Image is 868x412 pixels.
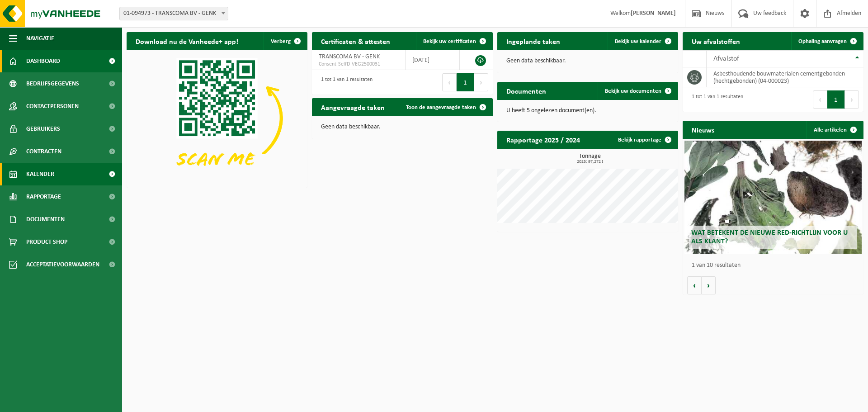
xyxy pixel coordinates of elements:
[127,50,307,186] img: Download de VHEPlus App
[120,7,228,20] span: 01-094973 - TRANSCOMA BV - GENK
[26,140,61,163] span: Contracten
[798,38,847,44] span: Ophaling aanvragen
[684,141,862,254] a: Wat betekent de nieuwe RED-richtlijn voor u als klant?
[702,276,716,294] button: Volgende
[827,90,845,109] button: 1
[26,95,79,118] span: Contactpersonen
[406,50,460,70] td: [DATE]
[442,73,457,91] button: Previous
[312,32,399,50] h2: Certificaten & attesten
[319,53,380,60] span: TRANSCOMA BV - GENK
[683,32,749,50] h2: Uw afvalstoffen
[497,32,569,50] h2: Ingeplande taken
[26,50,60,72] span: Dashboard
[26,72,79,95] span: Bedrijfsgegevens
[416,32,492,50] a: Bekijk uw certificaten
[26,163,54,185] span: Kalender
[845,90,859,109] button: Next
[271,38,291,44] span: Verberg
[813,90,827,109] button: Previous
[26,231,67,253] span: Product Shop
[26,208,65,231] span: Documenten
[807,121,863,139] a: Alle artikelen
[26,185,61,208] span: Rapportage
[683,121,723,138] h2: Nieuws
[713,55,739,62] span: Afvalstof
[312,98,394,116] h2: Aangevraagde taken
[26,27,54,50] span: Navigatie
[497,131,589,148] h2: Rapportage 2025 / 2024
[502,153,678,164] h3: Tonnage
[26,253,99,276] span: Acceptatievoorwaarden
[611,131,677,149] a: Bekijk rapportage
[631,10,676,17] strong: [PERSON_NAME]
[423,38,476,44] span: Bekijk uw certificaten
[127,32,247,50] h2: Download nu de Vanheede+ app!
[608,32,677,50] a: Bekijk uw kalender
[457,73,474,91] button: 1
[321,124,484,130] p: Geen data beschikbaar.
[692,262,859,269] p: 1 van 10 resultaten
[399,98,492,116] a: Toon de aangevraagde taken
[506,58,669,64] p: Geen data beschikbaar.
[26,118,60,140] span: Gebruikers
[691,229,848,245] span: Wat betekent de nieuwe RED-richtlijn voor u als klant?
[319,61,398,68] span: Consent-SelfD-VEG2500031
[791,32,863,50] a: Ophaling aanvragen
[707,67,863,87] td: asbesthoudende bouwmaterialen cementgebonden (hechtgebonden) (04-000023)
[406,104,476,110] span: Toon de aangevraagde taken
[506,108,669,114] p: U heeft 5 ongelezen document(en).
[598,82,677,100] a: Bekijk uw documenten
[497,82,555,99] h2: Documenten
[502,160,678,164] span: 2025: 97,272 t
[474,73,488,91] button: Next
[119,7,228,20] span: 01-094973 - TRANSCOMA BV - GENK
[687,90,743,109] div: 1 tot 1 van 1 resultaten
[264,32,307,50] button: Verberg
[687,276,702,294] button: Vorige
[615,38,661,44] span: Bekijk uw kalender
[605,88,661,94] span: Bekijk uw documenten
[316,72,373,92] div: 1 tot 1 van 1 resultaten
